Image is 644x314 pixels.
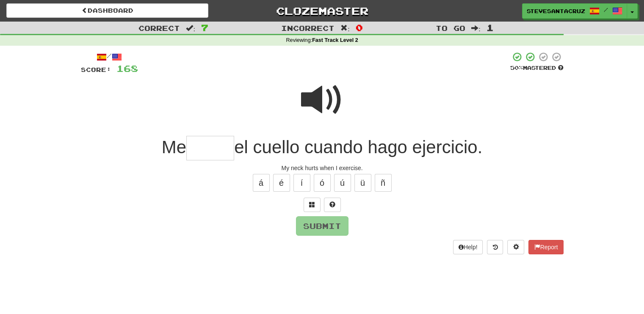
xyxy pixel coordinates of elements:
button: é [273,174,290,192]
span: el cuello cuando hago ejercicio. [234,137,482,157]
div: My neck hurts when I exercise. [81,164,564,172]
button: ñ [375,174,392,192]
span: Me [162,137,186,157]
span: To go [436,24,465,32]
span: : [186,25,195,32]
span: Correct [138,24,180,32]
button: Help! [453,240,483,254]
button: ú [334,174,351,192]
a: SteveSantaCruz / [522,3,627,19]
span: / [604,7,608,13]
span: 50 % [510,64,523,71]
span: SteveSantaCruz [527,7,585,15]
a: Clozemaster [221,3,423,18]
a: Dashboard [6,3,208,18]
button: ü [354,174,371,192]
span: 0 [356,22,363,33]
button: ó [314,174,331,192]
button: á [253,174,270,192]
button: í [293,174,310,192]
span: Score: [81,66,111,73]
button: Switch sentence to multiple choice alt+p [304,198,321,212]
span: 7 [201,22,208,33]
button: Round history (alt+y) [487,240,503,254]
span: 168 [116,63,138,74]
button: Single letter hint - you only get 1 per sentence and score half the points! alt+h [324,198,341,212]
span: : [471,25,481,32]
div: Mastered [510,64,564,72]
strong: Fast Track Level 2 [312,37,358,43]
span: Incorrect [281,24,334,32]
span: 1 [486,22,494,33]
div: / [81,52,138,62]
button: Report [528,240,563,254]
span: : [340,25,350,32]
button: Submit [296,216,348,236]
